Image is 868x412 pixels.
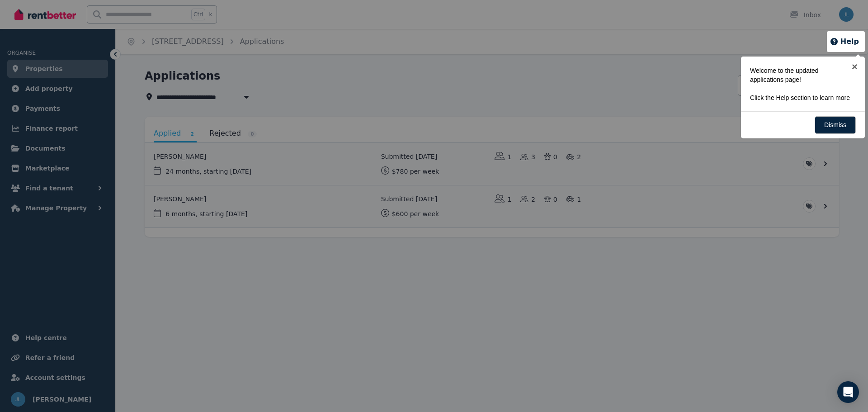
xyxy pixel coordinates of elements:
a: × [844,57,865,77]
div: Open Intercom Messenger [837,381,859,403]
a: Dismiss [815,116,856,134]
p: Welcome to the updated applications page! [750,66,850,84]
button: Help [830,36,859,47]
p: Click the Help section to learn more [750,93,850,102]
